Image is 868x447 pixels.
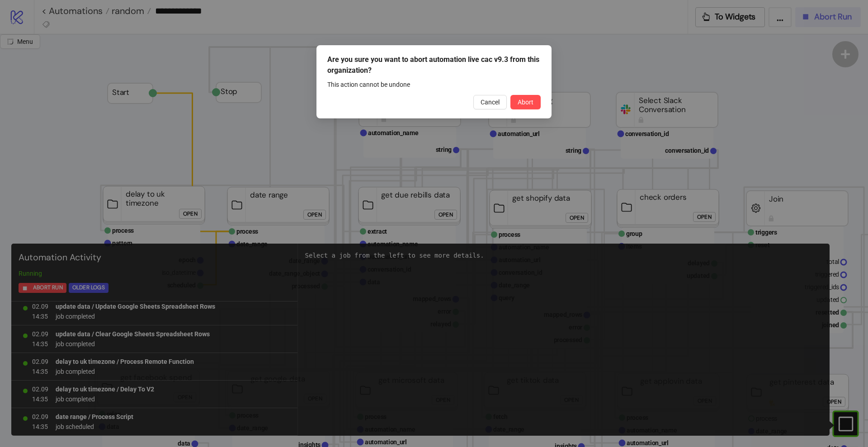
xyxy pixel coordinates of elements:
[518,99,533,106] span: Abort
[481,99,500,106] span: Cancel
[327,80,541,89] div: This action cannot be undone
[510,95,541,109] button: Abort
[327,54,541,76] div: Are you sure you want to abort automation live cac v9.3 from this organization?
[473,95,507,109] button: Cancel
